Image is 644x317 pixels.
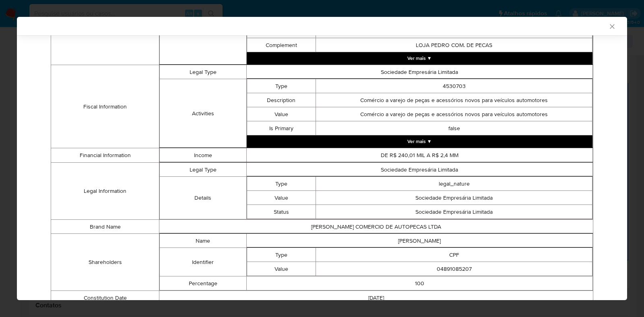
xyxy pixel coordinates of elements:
td: LOJA PEDRO COM. DE PECAS [316,38,592,52]
td: Comércio a varejo de peças e acessórios novos para veículos automotores [316,93,592,107]
td: Legal Type [160,163,246,177]
td: Constitution Date [51,291,159,305]
td: Income [160,148,246,162]
td: Financial Information [51,148,159,163]
td: Comércio a varejo de peças e acessórios novos para veículos automotores [316,107,592,121]
button: Expand array [247,52,593,64]
td: Type [247,79,316,93]
td: Complement [247,38,316,52]
td: Description [247,93,316,107]
td: Type [247,177,316,191]
td: Details [160,177,246,219]
td: 4530703 [316,79,592,93]
td: Sociedade Empresária Limitada [316,205,592,219]
td: Legal Type [160,65,246,79]
td: Name [160,234,246,248]
td: Sociedade Empresária Limitada [246,65,593,79]
td: 04891085207 [316,262,592,276]
td: Value [247,262,316,276]
td: Value [247,191,316,205]
td: [DATE] [159,291,593,305]
td: CPF [316,248,592,262]
td: legal_nature [316,177,592,191]
td: Value [247,107,316,121]
td: Status [247,205,316,219]
td: Fiscal Information [51,65,159,148]
td: Sociedade Empresária Limitada [246,163,593,177]
td: Legal Information [51,163,159,220]
td: Sociedade Empresária Limitada [316,191,592,205]
button: Expand array [247,135,593,147]
td: [PERSON_NAME] [246,234,593,248]
td: Brand Name [51,220,159,234]
td: Activities [160,79,246,148]
td: 100 [246,276,593,290]
td: Identifier [160,248,246,276]
td: Type [247,248,316,262]
td: DE R$ 240,01 MIL A R$ 2,4 MM [246,148,593,162]
td: Percentage [160,276,246,290]
button: Fechar a janela [608,22,615,30]
div: closure-recommendation-modal [17,17,627,300]
td: [PERSON_NAME] COMERCIO DE AUTOPECAS LTDA [159,220,593,234]
td: Is Primary [247,121,316,135]
td: Shareholders [51,234,159,291]
td: false [316,121,592,135]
